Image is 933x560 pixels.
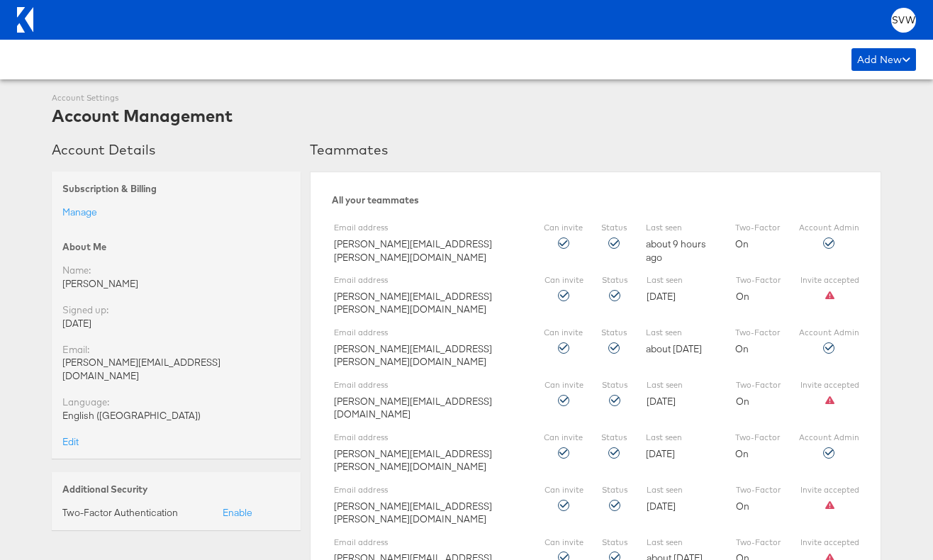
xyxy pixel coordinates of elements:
label: Last seen [647,537,717,549]
div: English ([GEOGRAPHIC_DATA]) [62,409,290,422]
div: On [736,275,781,303]
label: Status [602,275,627,286]
div: Two-Factor Authentication [62,506,185,520]
span: SVW [892,16,915,25]
label: Account Admin [799,432,859,444]
div: [PERSON_NAME] [62,277,290,291]
label: Last seen [646,223,717,234]
div: [DATE] [646,432,717,460]
div: about [DATE] [646,327,717,355]
div: On [736,485,781,513]
label: Two-Factor [736,275,781,286]
label: Email: [62,343,89,357]
div: [DATE] [647,380,717,408]
label: Email address [334,485,525,496]
div: [PERSON_NAME][EMAIL_ADDRESS][PERSON_NAME][DOMAIN_NAME] [334,432,525,474]
label: Invite accepted [800,485,859,496]
label: Status [602,485,627,496]
label: Last seen [647,380,717,391]
label: Email address [334,275,525,286]
div: On [735,327,781,355]
label: Last seen [646,327,717,339]
div: [DATE] [62,317,290,330]
label: Last seen [647,275,717,286]
div: Additional Security [62,483,290,496]
div: [PERSON_NAME][EMAIL_ADDRESS][DOMAIN_NAME] [334,380,525,421]
a: Edit [62,435,79,449]
label: Signed up: [62,303,108,317]
label: Email address [334,537,525,549]
label: Status [601,223,627,234]
label: Account Admin [799,223,859,234]
label: Language: [62,396,109,409]
div: Add New [851,48,916,71]
label: Status [601,327,627,339]
label: Can invite [544,275,583,286]
div: Account Management [52,103,233,128]
label: Status [602,537,627,549]
div: about 9 hours ago [646,223,717,264]
label: Two-Factor [736,485,781,496]
div: On [736,380,781,408]
div: About Me [62,240,290,254]
div: On [735,223,781,250]
label: Can invite [544,327,583,339]
label: Can invite [544,223,583,234]
div: [DATE] [647,485,717,513]
label: Can invite [544,485,583,496]
label: Two-Factor [736,380,781,391]
div: [PERSON_NAME][EMAIL_ADDRESS][PERSON_NAME][DOMAIN_NAME] [334,327,525,369]
label: Last seen [646,432,717,444]
div: Account Settings [52,93,233,104]
label: Status [601,432,627,444]
div: On [735,432,781,460]
label: Email address [334,380,525,391]
div: All your teammates [332,194,859,207]
label: Account Admin [799,327,859,339]
label: Invite accepted [800,537,859,549]
div: [PERSON_NAME][EMAIL_ADDRESS][PERSON_NAME][DOMAIN_NAME] [334,485,525,526]
label: Two-Factor [735,223,781,234]
label: Email address [334,327,525,339]
div: [PERSON_NAME][EMAIL_ADDRESS][PERSON_NAME][DOMAIN_NAME] [334,223,525,264]
label: Email address [334,223,525,234]
label: Two-Factor [736,537,781,549]
label: Two-Factor [735,327,781,339]
div: Subscription & Billing [62,182,290,196]
div: [PERSON_NAME][EMAIL_ADDRESS][DOMAIN_NAME] [62,356,290,382]
label: Email address [334,432,525,444]
a: Manage [62,206,97,218]
label: Status [602,380,627,391]
label: Can invite [544,380,583,391]
label: Invite accepted [800,380,859,391]
div: [DATE] [647,275,717,303]
div: [PERSON_NAME][EMAIL_ADDRESS][PERSON_NAME][DOMAIN_NAME] [334,275,525,316]
label: Invite accepted [800,275,859,286]
a: Enable [223,506,252,519]
label: Last seen [647,485,717,496]
label: Can invite [544,432,583,444]
h3: Account Details [52,141,301,158]
label: Name: [62,264,91,277]
label: Two-Factor [735,432,781,444]
h3: Teammates [310,141,881,158]
label: Can invite [544,537,583,549]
